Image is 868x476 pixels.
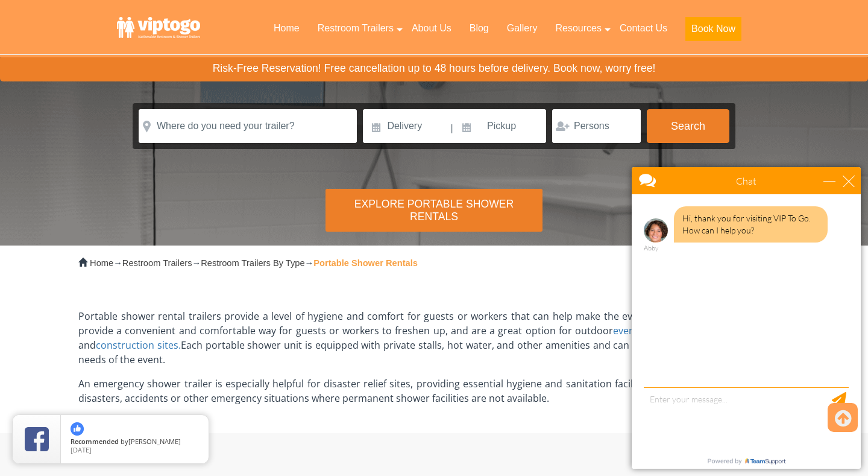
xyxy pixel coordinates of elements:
a: Home [265,15,309,42]
span: | [451,109,453,148]
input: Delivery [363,109,449,143]
input: Persons [552,109,641,143]
button: Book Now [685,17,741,41]
a: Restroom Trailers [309,15,403,42]
button: Search [647,109,729,143]
a: Resources [546,15,610,42]
a: events [613,324,643,337]
a: Restroom Trailers [122,258,192,268]
img: Review Rating [25,427,49,451]
a: About Us [403,15,461,42]
span: by [71,438,199,446]
p: An emergency shower trailer is especially helpful for disaster relief sites, providing essential ... [78,376,790,405]
a: Contact Us [611,15,676,42]
div: Explore Portable Shower Rentals [325,189,542,232]
a: Restroom Trailers By Type [201,258,304,268]
input: Pickup [454,109,546,143]
span: Recommended [71,437,119,446]
span: [DATE] [71,445,92,454]
input: Where do you need your trailer? [139,109,357,143]
a: construction sites. [96,338,181,352]
a: Book Now [676,15,750,48]
iframe: Live Chat Box [624,160,868,476]
a: Blog [461,15,498,42]
strong: Portable Shower Rentals [313,258,418,268]
a: Home [90,258,113,268]
span: [PERSON_NAME] [128,437,181,446]
span: → → → [90,258,418,268]
p: Portable shower rental trailers provide a level of hygiene and comfort for guests or workers that... [78,309,790,367]
a: Gallery [498,15,547,42]
img: thumbs up icon [71,422,84,436]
